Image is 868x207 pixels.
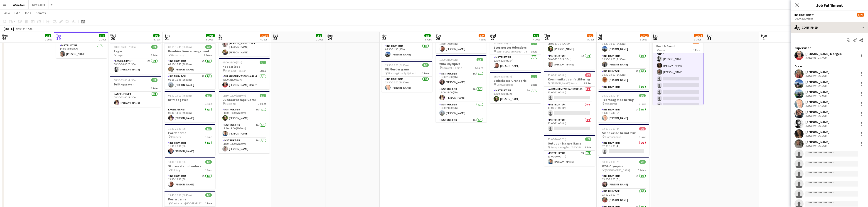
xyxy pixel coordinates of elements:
[598,98,649,102] h3: Teamdag med læring
[110,49,161,53] h3: Lager
[436,71,487,87] app-card-role: Instruktør1A1/119:00-20:00 (1h)[PERSON_NAME]
[55,36,61,41] span: 19
[475,66,483,70] span: 5 Roles
[171,135,181,139] span: Randers
[99,34,105,37] span: 5/5
[805,74,817,77] div: Not rated
[219,107,270,122] app-card-role: Instruktør3A1/111:30-19:00 (7h30m)[PERSON_NAME]
[260,61,266,64] span: 1/1
[165,91,215,122] app-job-card: 08:30-13:00 (4h30m)1/1Drift opgaver1 RoleLager Jernet1/108:30-13:00 (4h30m)[PERSON_NAME]
[260,94,266,97] span: 3/3
[15,27,26,30] span: Week 34
[165,124,215,156] div: 11:30-20:30 (9h)1/1Forræderne Randers1 RoleInstruktør1/111:30-20:30 (9h)[PERSON_NAME]
[544,151,595,166] app-card-role: Instruktør2A1/113:00-20:00 (7h)[PERSON_NAME]
[584,82,591,85] span: 3 Roles
[598,164,649,168] h3: WOA Olympics
[805,84,817,87] div: Not rated
[99,38,106,41] div: 2 Jobs
[490,79,541,83] h3: Sæbekasse Grandprix
[4,11,10,15] span: View
[639,160,646,164] span: 5/5
[165,164,215,168] h3: Stormester udendørs
[9,0,29,9] button: WOA 2025
[439,58,458,61] span: 19:00-21:00 (2h)
[805,110,829,114] div: [PERSON_NAME]
[219,138,270,153] app-card-role: Instruktør1A1/111:30-19:00 (7h30m)[PERSON_NAME]
[805,120,829,124] div: [PERSON_NAME]
[151,53,157,57] span: 1 Role
[219,33,270,63] app-card-role: Instruktør3/307:00-20:00 (13h)[PERSON_NAME] Have [PERSON_NAME][PERSON_NAME]
[165,131,215,135] h3: Forræderne
[598,69,649,84] app-card-role: Instruktør2A1/110:30-19:00 (8h30m)[PERSON_NAME]
[205,160,212,164] span: 1/1
[490,72,541,103] app-job-card: 13:00-20:00 (7h)1/1Sæbekasse Grandprix Comwell Holte1 RoleInstruktør3A1/113:00-20:00 (7h)[PERSON_...
[2,33,8,37] span: Mon
[639,94,646,97] span: 1/1
[164,36,170,41] span: 21
[598,84,649,100] app-card-role: Instruktør1/110:30-19:00 (8h30m)
[543,36,550,41] span: 28
[598,53,649,69] app-card-role: Instruktør1/110:30-19:00 (8h30m)[PERSON_NAME]
[817,114,827,117] div: 38.9km
[114,45,138,49] span: 08:30-16:00 (7h30m)
[817,74,827,77] div: 38.5km
[259,69,266,72] span: 1 Role
[110,58,161,74] app-card-role: Lager Jernet2A1/108:30-16:00 (7h30m)[PERSON_NAME]
[205,127,212,130] span: 1/1
[165,33,170,37] span: Thu
[598,124,649,156] app-job-card: 12:00-16:00 (4h)0/1Sæbekasse Grand Prix Klampenborg1 RoleInstruktør0/112:00-16:00 (4h)
[639,102,646,105] span: 1 Role
[494,42,513,45] span: 12:00-22:00 (10h)
[489,36,496,41] span: 27
[805,52,842,56] div: [PERSON_NAME] Morgen
[15,11,20,15] span: Edit
[272,36,278,41] span: 23
[817,84,827,87] div: 37.8km
[693,48,700,52] span: 1 Role
[168,127,187,130] span: 11:30-20:30 (9h)
[544,33,550,37] span: Thu
[602,127,620,130] span: 12:00-16:00 (4h)
[791,46,868,50] div: Supervisor
[273,33,278,37] span: Sat
[694,34,703,37] span: 12/24
[171,202,205,205] span: Ørestaden - [GEOGRAPHIC_DATA]
[171,53,184,57] span: Gammelrøj
[602,94,620,97] span: 10:30-16:30 (6h)
[598,38,649,53] app-card-role: Instruktør1/110:30-19:00 (8h30m)[PERSON_NAME]
[327,33,333,37] span: Sun
[548,73,566,77] span: 13:00-21:00 (8h)
[13,10,22,16] a: Edit
[219,91,270,153] app-job-card: 11:30-19:00 (7h30m)3/3Outdoor Escape Game Helsingør3 RolesInstruktør3A1/111:30-19:00 (7h30m)[PERS...
[544,38,595,53] app-card-role: Instruktør4A1/108:00-13:30 (5h30m)[PERSON_NAME]
[422,63,429,67] span: 1/1
[225,69,246,72] span: Marielyst - Falster
[24,11,31,15] span: Jobs
[110,42,161,74] app-job-card: 08:30-16:00 (7h30m)1/1Lager Lager1 RoleLager Jernet2A1/108:30-16:00 (7h30m)[PERSON_NAME]
[760,36,767,41] span: 1
[219,33,222,37] span: Fri
[165,58,215,74] app-card-role: Instruktør6A1/108:15-16:45 (8h30m)[PERSON_NAME]
[206,38,215,41] div: 8 Jobs
[29,0,49,9] button: New Board
[436,38,487,53] app-card-role: Instruktør1A1/112:30-17:30 (5h)[PERSON_NAME]
[490,33,496,37] span: Wed
[165,49,215,53] h3: Kombinationsarrangement
[531,42,537,45] span: 1/1
[165,197,215,201] h3: Forræderne
[219,74,270,89] app-card-role: Arrangementsansvarlig1/108:00-21:00 (13h)[PERSON_NAME] Morgen
[205,135,212,139] span: 1 Role
[424,34,431,37] span: 5/5
[587,38,594,41] div: 5 Jobs
[544,22,595,69] app-job-card: 08:00-13:30 (5h30m)2/2Optimizer Clarion - [GEOGRAPHIC_DATA]2 RolesInstruktør4A1/108:00-13:30 (5h3...
[490,39,541,70] div: 12:00-22:00 (10h)1/1Stormester Udendørs Sonnerupgaard Gods - [GEOGRAPHIC_DATA]1 RoleInstruktør1/1...
[653,44,703,48] h3: Fest & Event
[218,36,222,41] span: 22
[316,38,323,41] div: 2 Jobs
[436,55,487,122] app-job-card: 19:00-21:00 (2h)5/5WOA Olympics Comwell Kolding5 RolesInstruktør1A1/119:00-20:00 (1h)[PERSON_NAME...
[436,87,487,102] app-card-role: Instruktør4A1/119:00-21:00 (2h)[PERSON_NAME]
